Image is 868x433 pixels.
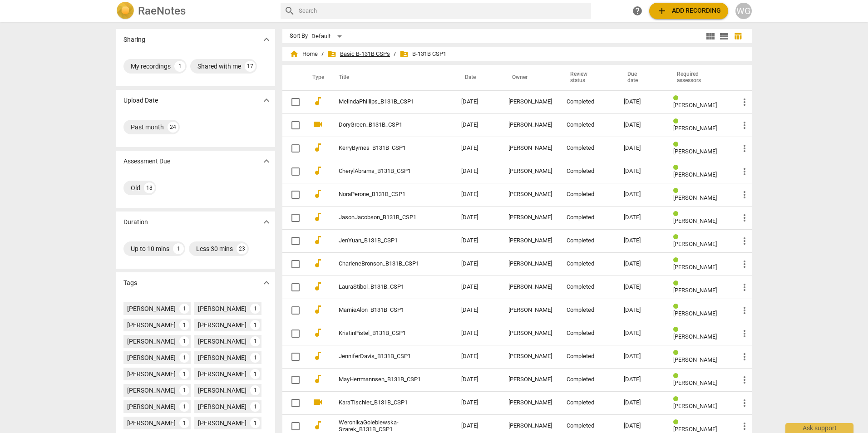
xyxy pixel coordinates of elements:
span: audiotrack [312,142,323,153]
span: Review status: completed [673,234,682,241]
div: [PERSON_NAME] [127,353,176,362]
div: [PERSON_NAME] [198,320,247,330]
div: [PERSON_NAME] [508,122,552,128]
button: Show more [260,33,273,46]
span: Review status: completed [673,373,682,379]
div: [DATE] [624,423,659,429]
a: JenYuan_B131B_CSP1 [339,237,429,244]
p: Tags [123,278,137,288]
div: [DATE] [624,237,659,244]
div: 1 [250,402,260,412]
span: more_vert [739,305,750,316]
span: Home [290,49,318,59]
div: [PERSON_NAME] [508,98,552,105]
span: audiotrack [312,281,323,292]
td: [DATE] [454,391,501,414]
span: more_vert [739,374,750,385]
div: [DATE] [624,353,659,360]
div: Completed [567,330,609,337]
span: audiotrack [312,304,323,315]
span: home [290,49,299,59]
span: Review status: completed [673,187,682,194]
span: [PERSON_NAME] [673,310,717,317]
div: [PERSON_NAME] [508,261,552,267]
span: [PERSON_NAME] [673,379,717,386]
div: 17 [245,61,256,72]
span: [PERSON_NAME] [673,217,717,224]
a: CharleneBronson_B131B_CSP1 [339,261,429,267]
div: My recordings [131,62,171,71]
div: [PERSON_NAME] [508,423,552,429]
div: [PERSON_NAME] [127,386,176,395]
p: Sharing [123,35,145,44]
div: 1 [250,304,260,314]
a: NoraPerone_B131B_CSP1 [339,191,429,198]
div: [DATE] [624,284,659,290]
span: [PERSON_NAME] [673,264,717,271]
td: [DATE] [454,322,501,345]
span: Review status: completed [673,303,682,310]
button: Show more [260,276,273,290]
span: [PERSON_NAME] [673,241,717,247]
div: [PERSON_NAME] [508,168,552,175]
span: more_vert [739,97,750,108]
button: Tile view [704,30,717,43]
div: 1 [179,336,189,346]
th: Review status [559,65,616,90]
div: 1 [179,304,189,314]
div: Default [311,29,345,44]
span: view_module [705,31,716,42]
p: Upload Date [123,96,158,105]
span: more_vert [739,189,750,200]
span: Review status: completed [673,95,682,102]
div: [PERSON_NAME] [198,353,247,362]
span: add [656,5,667,16]
div: [DATE] [624,168,659,175]
span: audiotrack [312,96,323,107]
th: Date [454,65,501,90]
button: WG [735,3,752,19]
span: more_vert [739,282,750,293]
div: [DATE] [624,399,659,406]
div: [PERSON_NAME] [508,191,552,198]
span: more_vert [739,328,750,339]
span: audiotrack [312,212,323,222]
div: [PERSON_NAME] [198,418,247,428]
span: videocam [312,119,323,130]
a: KerryByrnes_B131B_CSP1 [339,145,429,152]
th: Due date [616,65,666,90]
div: Past month [131,123,164,132]
span: [PERSON_NAME] [673,125,717,132]
span: audiotrack [312,235,323,246]
div: 1 [179,402,189,412]
span: more_vert [739,143,750,154]
div: [PERSON_NAME] [508,376,552,383]
div: [DATE] [624,122,659,128]
div: [PERSON_NAME] [198,369,247,379]
span: audiotrack [312,165,323,176]
a: CherylAbrams_B131B_CSP1 [339,168,429,175]
div: [DATE] [624,307,659,314]
div: 18 [144,182,155,193]
span: expand_more [261,34,272,45]
span: audiotrack [312,188,323,199]
th: Required assessors [666,65,732,90]
span: Review status: completed [673,257,682,264]
div: [PERSON_NAME] [198,337,247,346]
span: Add recording [656,5,721,16]
div: Completed [567,237,609,244]
td: [DATE] [454,160,501,183]
div: [PERSON_NAME] [198,402,247,411]
td: [DATE] [454,137,501,160]
button: Table view [731,30,745,43]
div: 1 [250,353,260,363]
div: Shared with me [197,62,241,71]
span: [PERSON_NAME] [673,194,717,201]
span: / [394,51,396,58]
th: Title [328,65,454,90]
div: [PERSON_NAME] [198,386,247,395]
div: Completed [567,98,609,105]
div: 1 [250,336,260,346]
div: [PERSON_NAME] [508,237,552,244]
span: videocam [312,397,323,408]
